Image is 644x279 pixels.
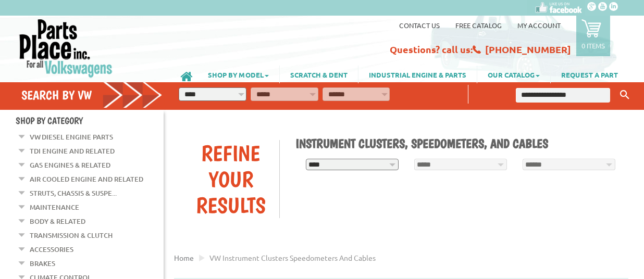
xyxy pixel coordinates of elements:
[30,257,55,270] a: Brakes
[30,243,73,256] a: Accessories
[30,186,117,200] a: Struts, Chassis & Suspe...
[30,130,113,144] a: VW Diesel Engine Parts
[581,41,605,50] p: 0 items
[30,214,85,228] a: Body & Related
[182,140,279,218] div: Refine Your Results
[477,66,550,83] a: OUR CATALOG
[209,253,376,262] span: VW instrument clusters speedometers and cables
[21,87,163,103] h4: Search by VW
[174,253,194,262] a: Home
[576,16,610,56] a: 0 items
[30,200,79,214] a: Maintenance
[30,158,110,172] a: Gas Engines & Related
[617,86,633,104] button: Keyword Search
[280,66,358,83] a: SCRATCH & DENT
[295,136,621,151] h1: Instrument Clusters, Speedometers, and Cables
[358,66,477,83] a: INDUSTRIAL ENGINE & PARTS
[517,21,561,30] a: My Account
[197,66,279,83] a: SHOP BY MODEL
[18,18,114,78] img: Parts Place Inc!
[551,66,628,83] a: REQUEST A PART
[399,21,440,30] a: Contact us
[30,229,113,242] a: Transmission & Clutch
[30,144,115,158] a: TDI Engine and Related
[16,115,164,126] h4: Shop By Category
[30,172,143,186] a: Air Cooled Engine and Related
[455,21,502,30] a: Free Catalog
